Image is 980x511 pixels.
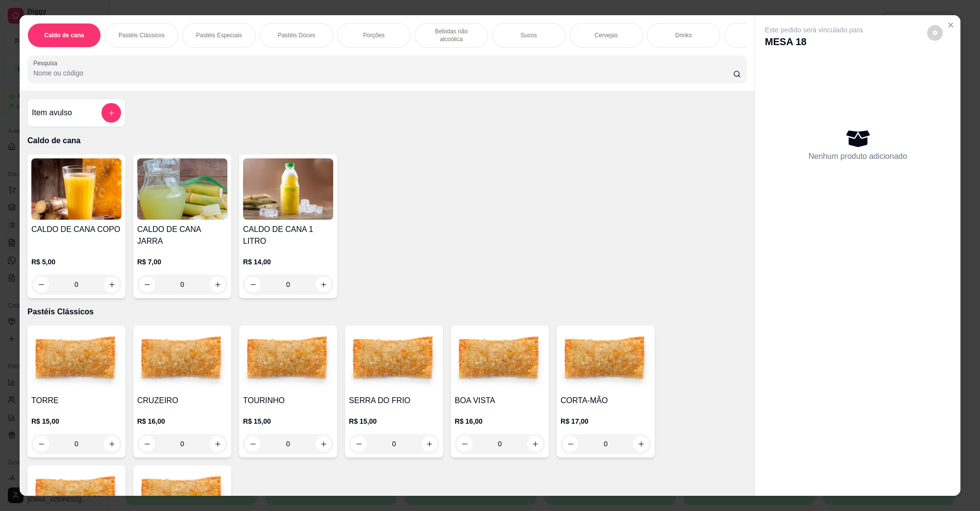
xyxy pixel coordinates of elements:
[243,395,333,407] h4: TOURINHO
[210,277,225,292] button: increase-product-quantity
[561,416,651,426] p: R$ 17,00
[349,330,439,391] img: product-image
[137,395,227,407] h4: CRUZEIRO
[137,257,227,267] p: R$ 7,00
[349,416,439,426] p: R$ 15,00
[139,277,155,292] button: decrease-product-quantity
[561,330,651,391] img: product-image
[561,395,651,407] h4: CORTA-MÃO
[675,31,692,39] p: Drinks
[243,330,333,391] img: product-image
[32,107,72,119] h4: Item avulso
[27,135,747,147] p: Caldo de cana
[196,31,242,39] p: Pastéis Especiais
[27,306,747,318] p: Pastéis Clássicos
[31,158,122,220] img: product-image
[243,158,333,220] img: product-image
[520,31,537,39] p: Sucos
[455,330,545,391] img: product-image
[349,395,439,407] h4: SERRA DO FRIO
[31,416,122,426] p: R$ 15,00
[137,330,227,391] img: product-image
[455,395,545,407] h4: BOA VISTA
[137,158,227,220] img: product-image
[137,224,227,247] h4: CALDO DE CANA JARRA
[104,277,120,292] button: increase-product-quantity
[33,277,49,292] button: decrease-product-quantity
[245,277,261,292] button: decrease-product-quantity
[101,103,121,123] button: add-separate-item
[31,395,122,407] h4: TORRE
[243,416,333,426] p: R$ 15,00
[278,31,316,39] p: Pastéis Doces
[44,31,84,39] p: Caldo de cana
[594,31,617,39] p: Cervejas
[943,17,958,33] button: Close
[455,416,545,426] p: R$ 16,00
[243,224,333,247] h4: CALDO DE CANA 1 LITRO
[363,31,385,39] p: Porções
[927,25,943,41] button: decrease-product-quantity
[765,25,863,35] p: Este pedido será vinculado para
[33,59,61,67] label: Pesquisa
[243,257,333,267] p: R$ 14,00
[808,151,907,162] p: Nenhum produto adicionado
[31,224,122,235] h4: CALDO DE CANA COPO
[423,27,480,43] p: Bebidas não alcoólica
[33,68,733,78] input: Pesquisa
[119,31,165,39] p: Pastéis Clássicos
[765,35,863,49] p: MESA 18
[316,277,331,292] button: increase-product-quantity
[31,257,122,267] p: R$ 5,00
[137,416,227,426] p: R$ 16,00
[31,330,122,391] img: product-image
